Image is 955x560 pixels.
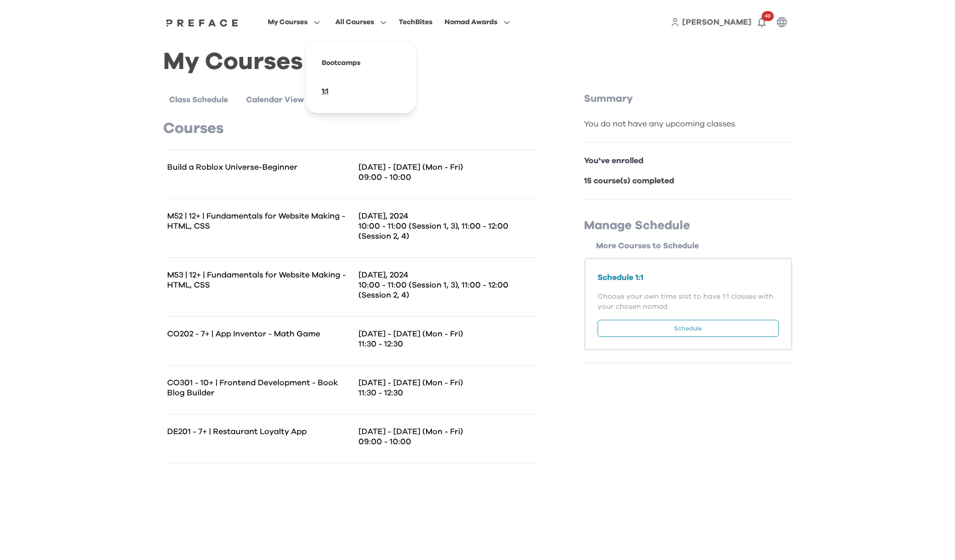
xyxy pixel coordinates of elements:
[358,339,538,349] p: 11:30 - 12:30
[167,270,352,290] p: M53 | 12+ | Fundamentals for Website Making - HTML, CSS
[399,16,432,28] div: TechBites
[268,16,308,28] span: My Courses
[164,18,241,26] a: Preface Logo
[358,172,538,182] p: 09:00 - 10:00
[584,218,792,234] p: Manage Schedule
[169,96,228,104] span: Class Schedule
[358,211,538,221] p: [DATE], 2024
[335,16,374,28] span: All Courses
[167,211,352,231] p: M52 | 12+ | Fundamentals for Website Making - HTML, CSS
[167,427,352,437] p: DE201 - 7+ | Restaurant Loyalty App
[358,388,538,398] p: 11:30 - 12:30
[598,320,779,337] button: Schedule
[167,378,352,398] p: CO301 - 10+ | Frontend Development - Book Blog Builder
[598,271,779,284] p: Schedule 1:1
[358,378,538,388] p: [DATE] - [DATE] (Mon - Fri)
[442,16,513,29] button: Nomad Awards
[762,11,774,21] span: 40
[163,56,792,67] h1: My Courses
[358,437,538,447] p: 09:00 - 10:00
[246,96,304,104] span: Calendar View
[358,329,538,339] p: [DATE] - [DATE] (Mon - Fri)
[445,16,497,28] span: Nomad Awards
[358,280,538,300] p: 10:00 - 11:00 (Session 1, 3), 11:00 - 12:00 (Session 2, 4)
[358,427,538,437] p: [DATE] - [DATE] (Mon - Fri)
[596,240,792,252] p: More Courses to Schedule
[167,162,352,172] p: Build a Roblox Universe-Beginner
[682,18,752,26] span: [PERSON_NAME]
[682,16,752,28] a: [PERSON_NAME]
[584,92,792,106] p: Summary
[164,19,241,27] img: Preface Logo
[598,292,779,312] p: Choose your own time slot to have 1:1 classes with your chosen nomad
[167,329,352,339] p: CO202 - 7+ | App Inventor - Math Game
[358,162,538,172] p: [DATE] - [DATE] (Mon - Fri)
[358,270,538,280] p: [DATE], 2024
[584,177,674,185] b: 15 course(s) completed
[752,12,772,32] button: 40
[584,118,792,130] div: You do not have any upcoming classes.
[265,16,323,29] button: My Courses
[163,119,542,137] p: Courses
[322,88,328,95] a: 1:1
[322,59,360,66] a: Bootcamps
[332,16,390,29] button: All Courses
[358,221,538,241] p: 10:00 - 11:00 (Session 1, 3), 11:00 - 12:00 (Session 2, 4)
[584,155,792,167] p: You've enrolled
